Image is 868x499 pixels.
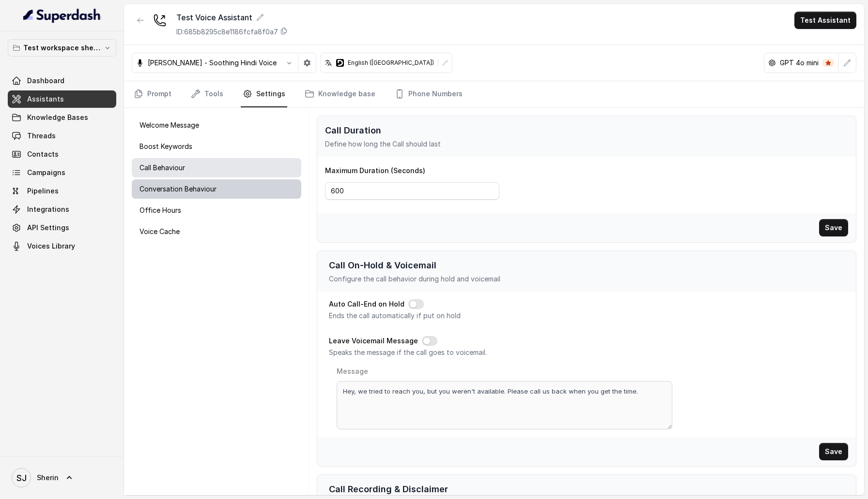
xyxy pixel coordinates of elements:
img: light.svg [23,8,101,23]
span: Contacts [27,149,59,159]
text: SJ [16,473,27,483]
p: Welcome Message [139,120,199,130]
span: API Settings [27,223,69,233]
p: Office Hours [139,205,181,215]
svg: openai logo [768,59,776,67]
a: Integrations [8,201,116,218]
button: Save [819,443,848,460]
span: Sherin [37,473,59,483]
p: GPT 4o mini [780,58,819,68]
span: Integrations [27,205,69,214]
button: Test workspace sherin - limits of workspace naming [8,39,116,57]
p: Voice Cache [139,227,180,236]
p: Call Recording & Disclaimer [329,483,844,496]
a: Tools [189,81,225,107]
span: Dashboard [27,76,64,86]
span: Voices Library [27,241,75,251]
p: Ends the call automatically if put on hold [329,311,844,321]
textarea: Hey, we tried to reach you, but you weren't available. Please call us back when you get the time. [337,381,672,429]
svg: deepgram logo [336,59,344,67]
nav: Tabs [132,81,856,107]
span: Knowledge Bases [27,113,88,122]
a: Dashboard [8,72,116,89]
a: Knowledge Bases [8,109,116,126]
a: Settings [241,81,287,107]
a: Phone Numbers [393,81,465,107]
p: Conversation Behaviour [139,184,217,194]
p: Leave Voicemail Message [329,336,418,346]
label: Message [337,367,368,375]
a: Prompt [132,81,173,107]
p: Define how long the Call should last [325,139,848,149]
p: Boost Keywords [139,142,192,151]
a: Voices Library [8,237,116,255]
a: Pipelines [8,182,116,200]
p: Speaks the message if the call goes to voicemail. [329,348,844,357]
div: Test Voice Assistant [176,12,288,23]
a: Sherin [8,464,116,491]
p: Auto Call-End on Hold [329,299,404,309]
a: API Settings [8,219,116,236]
button: Save [819,219,848,236]
p: Configure the call behavior during hold and voicemail [329,274,844,284]
p: English ([GEOGRAPHIC_DATA]) [348,59,434,67]
span: Campaigns [27,168,65,177]
p: Call On-Hold & Voicemail [329,259,844,272]
label: Maximum Duration (Seconds) [325,166,425,175]
p: Call Behaviour [139,163,185,173]
span: Pipelines [27,186,59,196]
button: Test Assistant [794,12,856,29]
a: Threads [8,127,116,145]
p: ID: 685b8295c8e1186fcfa8f0a7 [176,27,278,37]
a: Knowledge base [303,81,377,107]
a: Campaigns [8,164,116,181]
a: Contacts [8,146,116,163]
span: Threads [27,131,56,141]
p: Call Duration [325,124,848,137]
p: Test workspace sherin - limits of workspace naming [23,42,101,54]
span: Assistants [27,94,64,104]
a: Assistants [8,90,116,108]
p: [PERSON_NAME] - Soothing Hindi Voice [148,58,277,68]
